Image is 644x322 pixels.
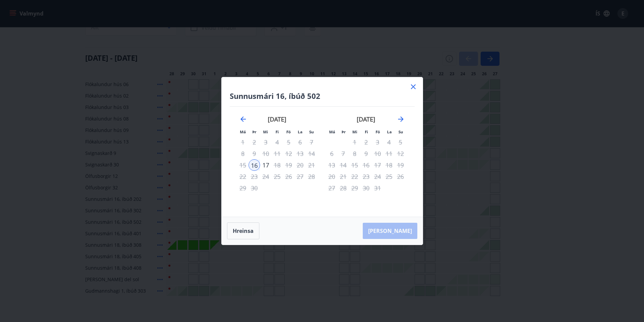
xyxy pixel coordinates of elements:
td: Not available. miðvikudagur, 3. september 2025 [260,136,271,148]
td: Not available. föstudagur, 3. október 2025 [372,136,383,148]
div: Calendar [230,107,415,209]
small: Má [240,129,246,134]
td: Not available. þriðjudagur, 23. september 2025 [249,171,260,182]
td: Not available. fimmtudagur, 2. október 2025 [360,136,372,148]
td: Not available. þriðjudagur, 30. september 2025 [249,182,260,194]
td: Not available. fimmtudagur, 4. september 2025 [271,136,283,148]
td: Not available. miðvikudagur, 1. október 2025 [349,136,360,148]
td: Not available. þriðjudagur, 2. september 2025 [249,136,260,148]
td: Choose miðvikudagur, 17. september 2025 as your check-out date. It’s available. [260,159,271,171]
td: Not available. sunnudagur, 7. september 2025 [306,136,317,148]
td: Not available. þriðjudagur, 21. október 2025 [337,171,349,182]
td: Not available. föstudagur, 5. september 2025 [283,136,294,148]
div: Move forward to switch to the next month. [397,115,405,123]
td: Not available. miðvikudagur, 10. september 2025 [260,148,271,159]
strong: [DATE] [357,115,375,123]
small: Má [329,129,335,134]
td: Not available. föstudagur, 10. október 2025 [372,148,383,159]
td: Not available. mánudagur, 15. september 2025 [237,159,249,171]
td: Not available. laugardagur, 6. september 2025 [294,136,306,148]
td: Not available. föstudagur, 31. október 2025 [372,182,383,194]
td: Not available. þriðjudagur, 9. september 2025 [249,148,260,159]
small: Mi [352,129,357,134]
strong: [DATE] [268,115,286,123]
td: Not available. fimmtudagur, 30. október 2025 [360,182,372,194]
button: Hreinsa [227,222,259,239]
td: Not available. föstudagur, 26. september 2025 [283,171,294,182]
h4: Sunnusmári 16, íbúð 502 [230,91,415,101]
div: Aðeins útritun í boði [337,148,349,159]
small: Su [398,129,403,134]
td: Not available. sunnudagur, 26. október 2025 [395,171,406,182]
div: Aðeins útritun í boði [260,159,271,171]
td: Not available. sunnudagur, 14. september 2025 [306,148,317,159]
small: Su [309,129,314,134]
td: Not available. laugardagur, 18. október 2025 [383,159,395,171]
td: Not available. þriðjudagur, 7. október 2025 [337,148,349,159]
td: Not available. fimmtudagur, 18. september 2025 [271,159,283,171]
td: Not available. föstudagur, 19. september 2025 [283,159,294,171]
td: Not available. sunnudagur, 5. október 2025 [395,136,406,148]
small: Fi [365,129,368,134]
div: 16 [249,159,260,171]
small: Þr [252,129,256,134]
small: La [387,129,392,134]
td: Not available. mánudagur, 8. september 2025 [237,148,249,159]
small: Fi [276,129,279,134]
td: Not available. mánudagur, 29. september 2025 [237,182,249,194]
small: Þr [342,129,346,134]
td: Not available. laugardagur, 25. október 2025 [383,171,395,182]
td: Selected as start date. þriðjudagur, 16. september 2025 [249,159,260,171]
td: Not available. miðvikudagur, 22. október 2025 [349,171,360,182]
td: Not available. mánudagur, 1. september 2025 [237,136,249,148]
td: Not available. þriðjudagur, 14. október 2025 [337,159,349,171]
td: Not available. fimmtudagur, 23. október 2025 [360,171,372,182]
td: Not available. mánudagur, 13. október 2025 [326,159,337,171]
td: Not available. sunnudagur, 21. september 2025 [306,159,317,171]
td: Not available. mánudagur, 27. október 2025 [326,182,337,194]
div: Aðeins útritun í boði [372,159,383,171]
td: Not available. fimmtudagur, 16. október 2025 [360,159,372,171]
td: Not available. laugardagur, 11. október 2025 [383,148,395,159]
td: Not available. mánudagur, 6. október 2025 [326,148,337,159]
td: Not available. fimmtudagur, 25. september 2025 [271,171,283,182]
td: Not available. sunnudagur, 12. október 2025 [395,148,406,159]
td: Not available. miðvikudagur, 29. október 2025 [349,182,360,194]
td: Not available. miðvikudagur, 8. október 2025 [349,148,360,159]
small: Fö [376,129,380,134]
td: Not available. mánudagur, 20. október 2025 [326,171,337,182]
td: Not available. þriðjudagur, 28. október 2025 [337,182,349,194]
td: Not available. laugardagur, 27. september 2025 [294,171,306,182]
td: Not available. mánudagur, 22. september 2025 [237,171,249,182]
td: Not available. föstudagur, 17. október 2025 [372,159,383,171]
small: Fö [286,129,291,134]
div: Move backward to switch to the previous month. [239,115,247,123]
td: Not available. laugardagur, 13. september 2025 [294,148,306,159]
td: Not available. föstudagur, 24. október 2025 [372,171,383,182]
small: La [298,129,302,134]
td: Not available. miðvikudagur, 24. september 2025 [260,171,271,182]
small: Mi [263,129,268,134]
td: Not available. föstudagur, 12. september 2025 [283,148,294,159]
td: Not available. miðvikudagur, 15. október 2025 [349,159,360,171]
div: Aðeins útritun í boði [360,136,372,148]
td: Not available. sunnudagur, 19. október 2025 [395,159,406,171]
td: Not available. sunnudagur, 28. september 2025 [306,171,317,182]
td: Not available. laugardagur, 20. september 2025 [294,159,306,171]
td: Not available. fimmtudagur, 11. september 2025 [271,148,283,159]
td: Not available. laugardagur, 4. október 2025 [383,136,395,148]
td: Not available. fimmtudagur, 9. október 2025 [360,148,372,159]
